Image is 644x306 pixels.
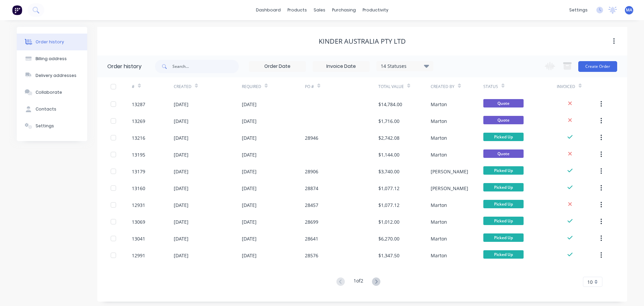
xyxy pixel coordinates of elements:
[587,278,593,286] span: 10
[17,67,87,84] button: Delivery addresses
[242,101,257,108] div: [DATE]
[378,77,431,96] div: Total Value
[378,134,399,141] div: $2,742.08
[305,84,314,90] div: PO #
[431,252,447,259] div: Marton
[242,185,257,192] div: [DATE]
[483,233,524,242] span: Picked Up
[36,56,67,62] div: Billing address
[174,118,189,125] div: [DATE]
[378,202,399,209] div: $1,077.12
[557,77,599,96] div: Invoiced
[431,134,447,141] div: Marton
[305,134,318,141] div: 28946
[17,50,87,67] button: Billing address
[431,218,447,225] div: Marton
[483,99,524,107] span: Quote
[132,168,145,175] div: 13179
[242,134,257,141] div: [DATE]
[36,106,56,112] div: Contacts
[36,89,62,95] div: Collaborate
[174,252,189,259] div: [DATE]
[242,84,261,90] div: Required
[107,62,142,71] div: Order history
[431,84,454,90] div: Created By
[242,151,257,158] div: [DATE]
[377,62,433,70] div: 14 Statuses
[378,84,404,90] div: Total Value
[483,149,524,158] span: Quote
[329,5,359,15] div: purchasing
[132,134,145,141] div: 13216
[483,133,524,141] span: Picked Up
[566,5,591,15] div: settings
[305,235,318,242] div: 28641
[431,168,468,175] div: [PERSON_NAME]
[17,101,87,118] button: Contacts
[431,77,483,96] div: Created By
[305,168,318,175] div: 28906
[378,252,399,259] div: $1,347.50
[132,151,145,158] div: 13195
[174,168,189,175] div: [DATE]
[431,202,447,209] div: Marton
[313,61,369,72] input: Invoice Date
[36,39,64,45] div: Order history
[174,218,189,225] div: [DATE]
[253,5,284,15] a: dashboard
[483,116,524,124] span: Quote
[378,168,399,175] div: $3,740.00
[431,101,447,108] div: Marton
[378,151,399,158] div: $1,144.00
[483,77,557,96] div: Status
[174,151,189,158] div: [DATE]
[174,134,189,141] div: [DATE]
[36,73,76,79] div: Delivery addresses
[174,101,189,108] div: [DATE]
[132,77,174,96] div: #
[242,252,257,259] div: [DATE]
[12,5,22,15] img: Factory
[431,151,447,158] div: Marton
[359,5,392,15] div: productivity
[431,118,447,125] div: Marton
[242,202,257,209] div: [DATE]
[242,168,257,175] div: [DATE]
[378,218,399,225] div: $1,012.00
[132,185,145,192] div: 13160
[354,277,363,287] div: 1 of 2
[17,118,87,134] button: Settings
[284,5,310,15] div: products
[174,77,242,96] div: Created
[483,166,524,175] span: Picked Up
[305,218,318,225] div: 28699
[483,200,524,208] span: Picked Up
[305,185,318,192] div: 28874
[36,123,54,129] div: Settings
[557,84,575,90] div: Invoiced
[305,202,318,209] div: 28457
[305,77,378,96] div: PO #
[242,218,257,225] div: [DATE]
[483,183,524,191] span: Picked Up
[132,202,145,209] div: 12931
[242,118,257,125] div: [DATE]
[378,101,402,108] div: $14,784.00
[310,5,329,15] div: sales
[174,235,189,242] div: [DATE]
[319,37,406,45] div: Kinder Australia Pty Ltd
[17,84,87,101] button: Collaborate
[249,61,306,72] input: Order Date
[132,118,145,125] div: 13269
[132,235,145,242] div: 13041
[174,202,189,209] div: [DATE]
[431,235,447,242] div: Marton
[174,185,189,192] div: [DATE]
[578,61,617,72] button: Create Order
[17,34,87,50] button: Order history
[242,77,305,96] div: Required
[132,84,135,90] div: #
[483,84,498,90] div: Status
[378,118,399,125] div: $1,716.00
[483,250,524,259] span: Picked Up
